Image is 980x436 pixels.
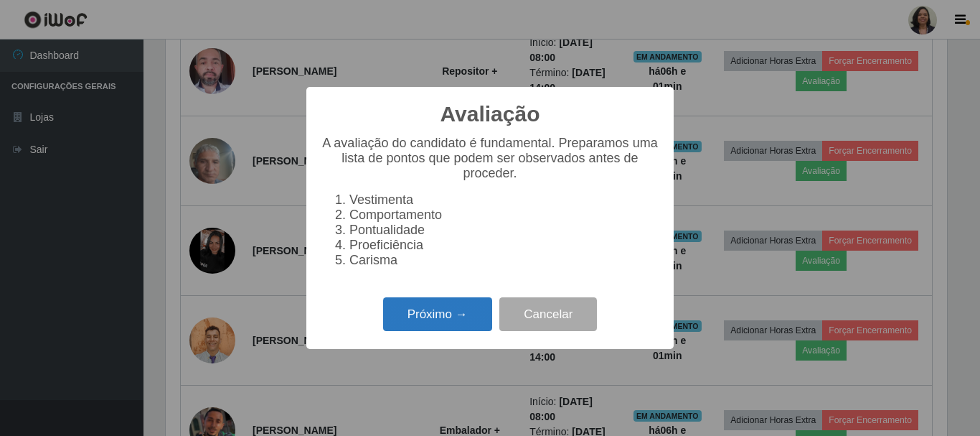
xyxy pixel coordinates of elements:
h2: Avaliação [440,101,540,127]
li: Carisma [349,253,659,268]
li: Vestimenta [349,193,659,208]
li: Comportamento [349,208,659,223]
button: Próximo → [383,297,492,331]
button: Cancelar [499,297,597,331]
p: A avaliação do candidato é fundamental. Preparamos uma lista de pontos que podem ser observados a... [321,136,659,181]
li: Proeficiência [349,238,659,253]
li: Pontualidade [349,223,659,238]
